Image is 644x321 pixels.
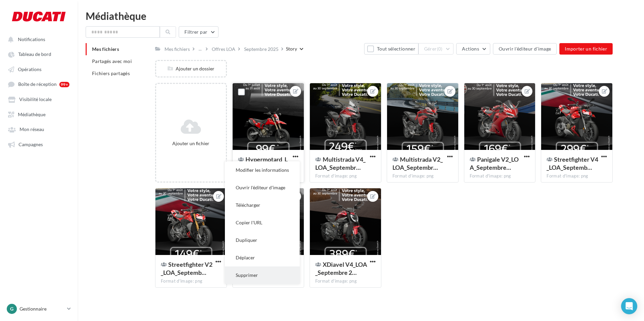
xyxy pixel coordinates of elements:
[19,141,43,147] span: Campagnes
[315,173,376,179] div: Format d'image: png
[547,173,607,179] div: Format d'image: png
[10,306,13,312] span: G
[225,179,300,196] button: Ouvrir l'éditeur d'image
[315,278,376,284] div: Format d'image: png
[315,261,367,276] span: XDiavel V4_LOA_Septembre 2025
[4,78,74,90] a: Boîte de réception 99+
[4,138,74,150] a: Campagnes
[225,266,300,284] button: Supprimer
[20,306,64,312] p: Gestionnaire
[19,97,52,102] span: Visibilité locale
[493,43,557,55] button: Ouvrir l'éditeur d'image
[244,46,279,53] div: Septembre 2025
[159,140,223,147] div: Ajouter un fichier
[4,108,74,120] a: Médiathèque
[92,58,132,64] span: Partagés avec moi
[18,36,45,42] span: Notifications
[4,93,74,105] a: Visibilité locale
[470,156,519,171] span: Panigale V2_LOA_Septembre 2025
[18,52,51,57] span: Tableau de bord
[4,63,74,75] a: Opérations
[5,302,72,315] a: G Gestionnaire
[20,127,44,132] span: Mon réseau
[4,33,71,45] button: Notifications
[161,278,221,284] div: Format d'image: png
[418,43,454,55] button: Gérer(0)
[161,261,212,276] span: Streetfighter V2_LOA_Septembre 2025
[621,298,637,314] div: Open Intercom Messenger
[18,66,41,72] span: Opérations
[364,43,418,55] button: Tout sélectionner
[225,231,300,249] button: Dupliquer
[456,43,490,55] button: Actions
[59,82,69,87] div: 99+
[315,156,365,171] span: Multistrada V4_LOA_Septembre 2025
[470,173,530,179] div: Format d'image: png
[156,65,226,72] div: Ajouter un dossier
[225,196,300,214] button: Télécharger
[86,11,636,21] div: Médiathèque
[197,44,203,54] div: ...
[392,173,453,179] div: Format d'image: png
[165,46,190,53] div: Mes fichiers
[286,45,297,52] div: Story
[92,46,119,52] span: Mes fichiers
[4,123,74,135] a: Mon réseau
[392,156,443,171] span: Multistrada V2_LOA_Septembre 2025
[179,26,218,38] button: Filtrer par
[212,46,235,53] div: Offres LOA
[462,46,479,52] span: Actions
[547,156,598,171] span: Streetfighter V4_LOA_Septembre 2025
[4,48,74,60] a: Tableau de bord
[225,249,300,266] button: Déplacer
[18,111,46,117] span: Médiathèque
[92,70,130,76] span: Fichiers partagés
[565,46,607,52] span: Importer un fichier
[559,43,613,55] button: Importer un fichier
[18,82,57,87] span: Boîte de réception
[238,156,288,171] span: Hypermotard_LOA_Septembre 2025
[225,161,300,179] button: Modifier les informations
[225,214,300,231] button: Copier l'URL
[437,46,443,52] span: (0)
